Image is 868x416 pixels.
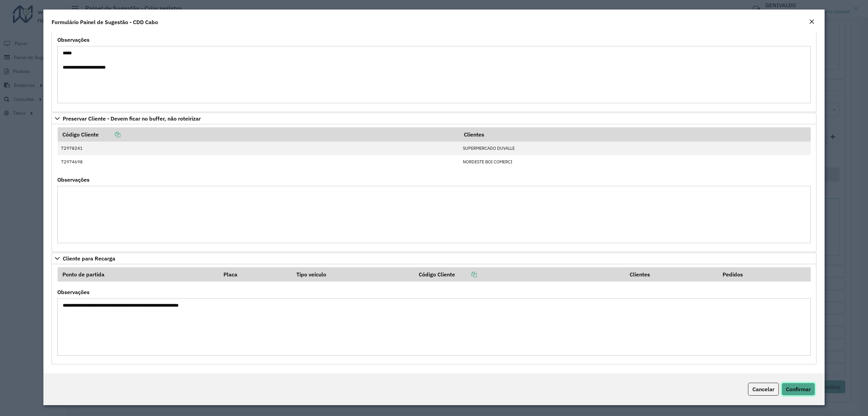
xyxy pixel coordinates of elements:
[459,142,810,155] td: SUPERMERCADO DUVALLE
[718,267,811,282] th: Pedidos
[807,18,816,26] button: Close
[52,18,158,26] h4: Formulário Painel de Sugestão - CDD Cabo
[292,267,414,282] th: Tipo veículo
[809,19,814,24] em: Fechar
[58,127,459,142] th: Código Cliente
[414,267,625,282] th: Código Cliente
[786,386,811,393] span: Confirmar
[52,264,816,365] div: Cliente para Recarga
[58,267,219,282] th: Ponto de partida
[57,288,90,296] label: Observações
[52,253,816,264] a: Cliente para Recarga
[748,383,779,396] button: Cancelar
[625,267,718,282] th: Clientes
[57,36,90,44] label: Observações
[63,256,115,261] span: Cliente para Recarga
[58,155,459,169] td: 72974698
[99,131,120,138] a: Copiar
[459,155,810,169] td: NORDESTE BOI COMERCI
[455,271,477,278] a: Copiar
[459,127,810,142] th: Clientes
[752,386,774,393] span: Cancelar
[63,116,201,121] span: Preservar Cliente - Devem ficar no buffer, não roteirizar
[782,383,815,396] button: Confirmar
[219,267,292,282] th: Placa
[57,176,90,184] label: Observações
[52,124,816,252] div: Preservar Cliente - Devem ficar no buffer, não roteirizar
[58,142,459,155] td: 72978241
[52,113,816,124] a: Preservar Cliente - Devem ficar no buffer, não roteirizar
